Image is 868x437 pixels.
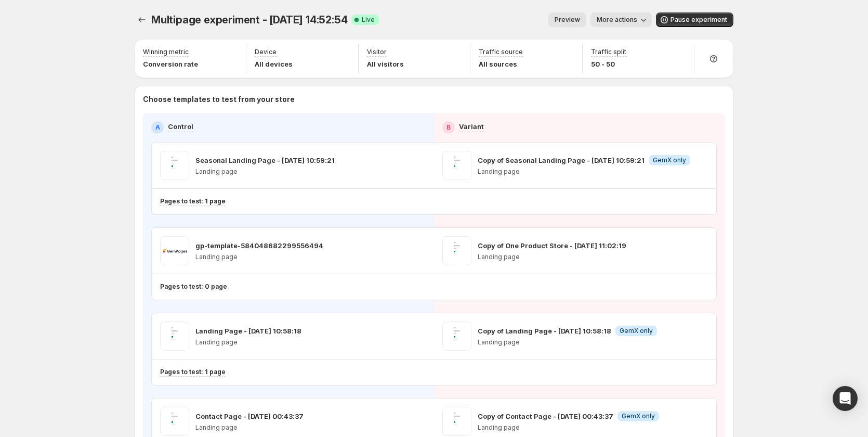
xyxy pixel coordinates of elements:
div: Open Intercom Messenger [833,386,858,411]
p: Contact Page - [DATE] 00:43:37 [195,411,304,421]
p: Copy of Seasonal Landing Page - [DATE] 10:59:21 [478,155,645,165]
img: Landing Page - Sep 12, 10:58:18 [160,322,189,351]
h2: B [446,123,451,132]
img: Copy of Contact Page - Sep 7, 00:43:37 [442,407,471,436]
h2: A [155,123,160,132]
p: Landing Page - [DATE] 10:58:18 [195,326,301,336]
p: Conversion rate [143,59,198,69]
p: Landing page [478,168,690,176]
p: Pages to test: 0 page [160,282,227,291]
p: Copy of Contact Page - [DATE] 00:43:37 [478,411,613,421]
p: All sources [479,59,523,69]
p: Landing page [195,253,323,261]
span: Live [362,16,375,24]
button: Pause experiment [656,12,733,27]
p: Landing page [195,338,301,346]
span: Pause experiment [670,16,727,24]
span: GemX only [622,412,655,420]
p: Landing page [195,168,335,176]
img: Copy of Seasonal Landing Page - Sep 12, 10:59:21 [442,151,471,180]
p: 50 - 50 [591,59,626,69]
img: Seasonal Landing Page - Sep 12, 10:59:21 [160,151,189,180]
p: Copy of Landing Page - [DATE] 10:58:18 [478,326,611,336]
span: GemX only [653,156,686,164]
span: Multipage experiment - [DATE] 14:52:54 [151,14,347,26]
p: Landing page [195,423,304,432]
span: GemX only [620,327,653,335]
p: Pages to test: 1 page [160,197,226,205]
p: Visitor [367,48,387,56]
p: Landing page [478,423,659,432]
p: All visitors [367,59,404,69]
p: Traffic split [591,48,626,56]
p: Traffic source [479,48,523,56]
button: Preview [548,12,586,27]
span: Preview [555,16,580,24]
p: Landing page [478,253,626,261]
p: Seasonal Landing Page - [DATE] 10:59:21 [195,155,335,165]
button: Experiments [135,12,149,27]
p: All devices [255,59,293,69]
img: gp-template-584048682299556494 [160,236,189,265]
p: Device [255,48,277,56]
p: Choose templates to test from your store [143,94,725,105]
p: Winning metric [143,48,189,56]
img: Copy of One Product Store - Sep 12, 11:02:19 [442,236,471,265]
p: Control [168,121,193,132]
p: Variant [459,121,484,132]
p: Copy of One Product Store - [DATE] 11:02:19 [478,240,626,251]
img: Copy of Landing Page - Sep 12, 10:58:18 [442,322,471,351]
img: Contact Page - Sep 7, 00:43:37 [160,407,189,436]
span: More actions [597,16,637,24]
p: gp-template-584048682299556494 [195,240,323,251]
p: Pages to test: 1 page [160,368,226,376]
button: More actions [590,12,652,27]
p: Landing page [478,338,657,346]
